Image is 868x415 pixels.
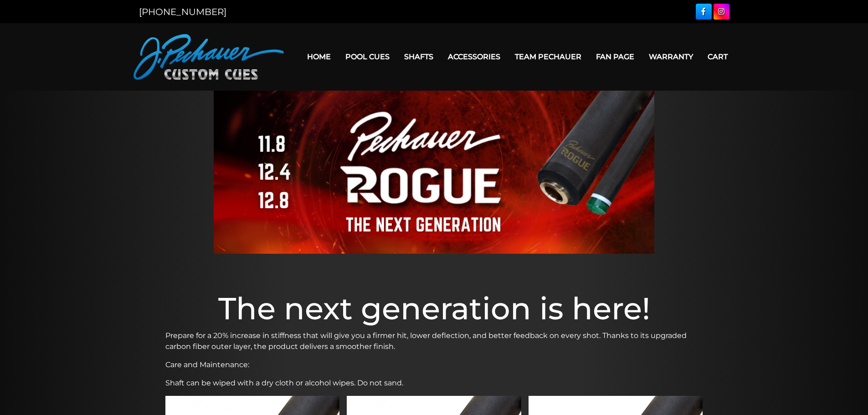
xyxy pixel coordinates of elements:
p: Shaft can be wiped with a dry cloth or alcohol wipes. Do not sand. [165,378,703,389]
a: Accessories [441,45,508,68]
a: Team Pechauer [508,45,589,68]
a: Shafts [397,45,441,68]
a: [PHONE_NUMBER] [139,6,226,17]
a: Home [300,45,338,68]
p: Prepare for a 20% increase in stiffness that will give you a firmer hit, lower deflection, and be... [165,330,703,352]
h1: The next generation is here! [165,290,703,327]
a: Fan Page [589,45,642,68]
a: Cart [700,45,735,68]
a: Warranty [642,45,700,68]
img: Pechauer Custom Cues [134,34,284,80]
a: Pool Cues [338,45,397,68]
p: Care and Maintenance: [165,359,703,370]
